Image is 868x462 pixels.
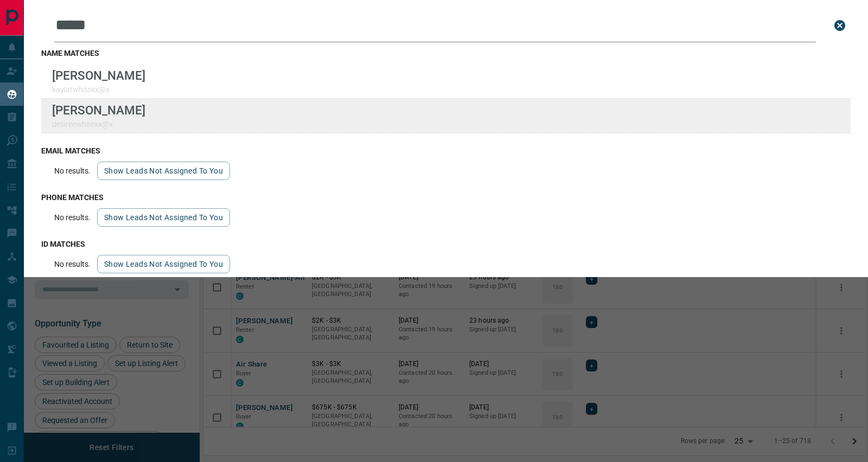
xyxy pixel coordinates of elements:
[41,49,851,57] h3: name matches
[52,103,145,117] p: [PERSON_NAME]
[41,146,851,155] h3: email matches
[54,260,91,268] p: No results.
[54,213,91,222] p: No results.
[41,193,851,202] h3: phone matches
[97,208,230,227] button: show leads not assigned to you
[41,240,851,248] h3: id matches
[97,162,230,180] button: show leads not assigned to you
[52,68,145,82] p: [PERSON_NAME]
[54,166,91,175] p: No results.
[97,255,230,273] button: show leads not assigned to you
[829,15,851,36] button: close search bar
[52,85,145,94] p: kaylatwhitexx@x
[52,120,145,129] p: desireewhitexx@x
